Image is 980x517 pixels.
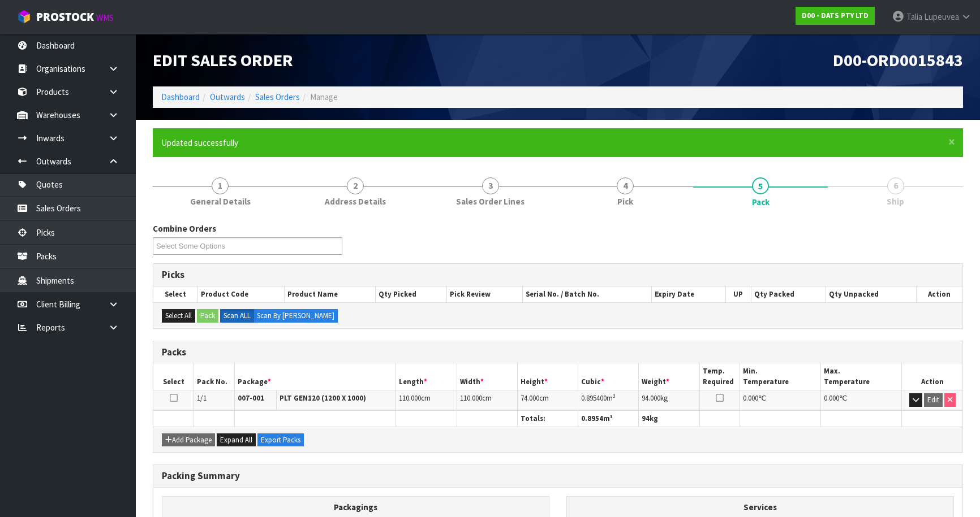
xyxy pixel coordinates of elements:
[924,393,943,407] button: Edit
[376,286,447,302] th: Qty Picked
[396,390,457,410] td: cm
[740,363,821,390] th: Min. Temperature
[751,286,826,302] th: Qty Packed
[752,177,769,194] span: 5
[257,433,304,447] button: Export Packs
[639,410,699,427] th: kg
[325,195,386,207] span: Address Details
[253,309,338,323] label: Scan By [PERSON_NAME]
[162,471,954,481] h3: Packing Summary
[699,363,740,390] th: Temp. Required
[161,137,238,148] span: Updated successfully
[752,196,770,208] span: Pack
[651,286,725,302] th: Expiry Date
[153,363,194,390] th: Select
[517,410,578,427] th: Totals:
[399,393,421,403] span: 110.000
[255,92,300,102] a: Sales Orders
[457,390,517,410] td: cm
[639,363,699,390] th: Weight
[617,177,634,194] span: 4
[396,363,457,390] th: Length
[617,195,633,207] span: Pick
[280,393,366,403] strong: PLT GEN120 (1200 X 1000)
[217,433,256,447] button: Expand All
[613,392,616,399] sup: 3
[482,177,499,194] span: 3
[924,11,959,22] span: Lupeuvea
[581,414,603,423] span: 0.8954
[948,134,955,150] span: ×
[220,435,252,445] span: Expand All
[517,390,578,410] td: cm
[821,390,902,410] td: ℃
[347,177,364,194] span: 2
[153,286,197,302] th: Select
[887,177,904,194] span: 6
[220,309,254,323] label: Scan ALL
[821,363,902,390] th: Max. Temperature
[887,195,904,207] span: Ship
[162,347,954,358] h3: Packs
[36,10,94,24] span: ProStock
[161,92,200,102] a: Dashboard
[210,92,245,102] a: Outwards
[197,286,284,302] th: Product Code
[725,286,751,302] th: UP
[212,177,229,194] span: 1
[833,49,963,71] span: D00-ORD0015843
[285,286,376,302] th: Product Name
[796,7,875,25] a: D00 - DATS PTY LTD
[447,286,523,302] th: Pick Review
[310,92,338,102] span: Manage
[234,363,396,390] th: Package
[456,195,525,207] span: Sales Order Lines
[96,12,114,23] small: WMS
[190,195,251,207] span: General Details
[153,49,293,71] span: Edit Sales Order
[902,363,962,390] th: Action
[517,363,578,390] th: Height
[824,393,839,403] span: 0.000
[906,11,922,22] span: Talia
[153,223,216,234] label: Combine Orders
[194,363,235,390] th: Pack No.
[826,286,917,302] th: Qty Unpacked
[162,270,954,280] h3: Picks
[460,393,482,403] span: 110.000
[521,393,539,403] span: 74.000
[916,286,962,302] th: Action
[578,410,639,427] th: m³
[740,390,821,410] td: ℃
[162,309,195,323] button: Select All
[17,10,31,24] img: cube-alt.png
[238,393,264,403] strong: 007-001
[581,393,607,403] span: 0.895400
[743,393,758,403] span: 0.000
[197,309,218,323] button: Pack
[802,11,869,20] strong: D00 - DATS PTY LTD
[639,390,699,410] td: kg
[578,390,639,410] td: m
[457,363,517,390] th: Width
[162,433,215,447] button: Add Package
[523,286,652,302] th: Serial No. / Batch No.
[642,393,660,403] span: 94.000
[197,393,207,403] span: 1/1
[578,363,639,390] th: Cubic
[642,414,650,423] span: 94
